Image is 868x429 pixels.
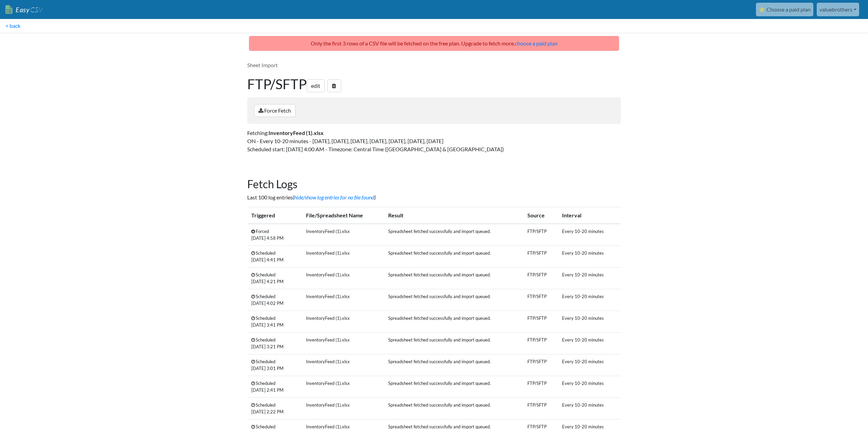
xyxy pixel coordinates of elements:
[302,207,384,224] th: File/Spreadsheet Name
[247,268,302,289] td: Scheduled [DATE] 4:21 PM
[302,268,384,289] td: InventoryFeed (1).xlsx
[247,129,621,153] p: Fetching: ON - Every 10-20 minutes - [DATE], [DATE], [DATE], [DATE], [DATE], [DATE], [DATE] Sched...
[247,311,302,333] td: Scheduled [DATE] 3:41 PM
[817,3,859,16] a: valuebrothers
[247,376,302,398] td: Scheduled [DATE] 2:41 PM
[30,5,43,14] span: CSV
[515,40,558,46] a: choose a paid plan
[247,354,302,376] td: Scheduled [DATE] 3:01 PM
[302,246,384,268] td: InventoryFeed (1).xlsx
[523,333,558,354] td: FTP/SFTP
[302,224,384,246] td: InventoryFeed (1).xlsx
[247,178,621,191] h2: Fetch Logs
[523,311,558,333] td: FTP/SFTP
[384,207,523,224] th: Result
[247,224,302,246] td: Forced [DATE] 4:58 PM
[384,398,523,420] td: Spreadsheet fetched successfully and import queued.
[558,246,621,268] td: Every 10-20 minutes
[247,193,621,201] p: Last 100 log entries
[294,194,374,200] a: hide/show log entries for no file found
[247,61,621,69] p: Sheet Import
[5,3,43,17] a: EasyCSV
[302,289,384,311] td: InventoryFeed (1).xlsx
[384,224,523,246] td: Spreadsheet fetched successfully and import queued.
[384,333,523,354] td: Spreadsheet fetched successfully and import queued.
[247,207,302,224] th: Triggered
[523,354,558,376] td: FTP/SFTP
[254,104,295,117] a: Force Fetch
[558,289,621,311] td: Every 10-20 minutes
[523,246,558,268] td: FTP/SFTP
[302,333,384,354] td: InventoryFeed (1).xlsx
[558,268,621,289] td: Every 10-20 minutes
[523,207,558,224] th: Source
[384,311,523,333] td: Spreadsheet fetched successfully and import queued.
[523,224,558,246] td: FTP/SFTP
[558,354,621,376] td: Every 10-20 minutes
[558,398,621,420] td: Every 10-20 minutes
[756,3,813,16] a: ⭐ Choose a paid plan
[302,376,384,398] td: InventoryFeed (1).xlsx
[302,354,384,376] td: InventoryFeed (1).xlsx
[247,289,302,311] td: Scheduled [DATE] 4:02 PM
[558,224,621,246] td: Every 10-20 minutes
[558,333,621,354] td: Every 10-20 minutes
[269,130,324,136] strong: InventoryFeed (1).xlsx
[384,246,523,268] td: Spreadsheet fetched successfully and import queued.
[558,207,621,224] th: Interval
[384,289,523,311] td: Spreadsheet fetched successfully and import queued.
[247,398,302,420] td: Scheduled [DATE] 2:22 PM
[558,311,621,333] td: Every 10-20 minutes
[247,246,302,268] td: Scheduled [DATE] 4:41 PM
[523,376,558,398] td: FTP/SFTP
[839,402,861,422] iframe: chat widget
[523,268,558,289] td: FTP/SFTP
[384,268,523,289] td: Spreadsheet fetched successfully and import queued.
[558,376,621,398] td: Every 10-20 minutes
[293,194,376,200] i: ( )
[523,398,558,420] td: FTP/SFTP
[247,333,302,354] td: Scheduled [DATE] 3:21 PM
[249,36,619,51] p: Only the first 3 rows of a CSV file will be fetched on the free plan. Upgrade to fetch more.
[302,398,384,420] td: InventoryFeed (1).xlsx
[523,289,558,311] td: FTP/SFTP
[247,76,621,92] h1: FTP/SFTP
[384,354,523,376] td: Spreadsheet fetched successfully and import queued.
[307,79,325,92] a: edit
[302,311,384,333] td: InventoryFeed (1).xlsx
[384,376,523,398] td: Spreadsheet fetched successfully and import queued.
